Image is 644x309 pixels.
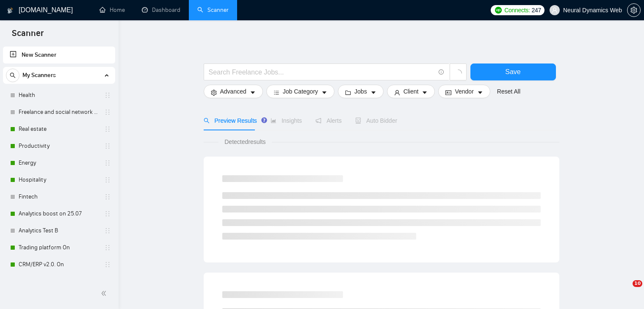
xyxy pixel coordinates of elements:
span: info-circle [439,69,444,75]
a: setting [627,7,641,14]
a: CRM/ERP v2.0. Test B Off [19,273,99,290]
a: searchScanner [197,6,229,14]
a: dashboardDashboard [142,6,180,14]
span: holder [104,210,111,217]
a: Trading platform On [19,239,99,256]
a: CRM/ERP v2.0. On [19,256,99,273]
span: Insights [271,117,302,124]
span: Client [404,87,419,96]
span: holder [104,261,111,268]
a: Productivity [19,138,99,154]
span: idcard [445,89,451,96]
img: upwork-logo.png [495,7,502,14]
iframe: Intercom live chat [615,280,636,301]
span: folder [345,89,351,96]
span: holder [104,92,111,99]
a: Fintech [19,188,99,205]
li: New Scanner [3,47,115,63]
a: homeHome [100,6,125,14]
span: holder [104,109,111,116]
span: holder [104,244,111,251]
span: holder [104,143,111,149]
span: setting [211,89,217,96]
span: 10 [633,280,642,287]
button: setting [627,3,641,17]
span: user [394,89,400,96]
button: barsJob Categorycaret-down [266,85,334,98]
span: holder [104,227,111,234]
span: caret-down [321,89,327,96]
a: Analytics boost on 25.07 [19,205,99,222]
span: notification [315,118,321,124]
span: Scanner [5,27,50,45]
span: caret-down [422,89,428,96]
span: holder [104,177,111,183]
span: Alerts [315,117,342,124]
button: userClientcaret-down [387,85,435,98]
a: Freelance and social network (change includes) [19,104,99,121]
span: user [552,7,558,13]
span: double-left [101,289,109,298]
button: folderJobscaret-down [338,85,384,98]
span: search [204,118,210,124]
a: New Scanner [10,47,108,63]
span: bars [274,89,279,96]
input: Search Freelance Jobs... [209,67,435,77]
a: Analytics Test B [19,222,99,239]
span: caret-down [250,89,256,96]
div: Tooltip anchor [260,116,268,124]
span: Auto Bidder [355,117,397,124]
span: Connects: [504,6,530,15]
span: 247 [532,6,541,15]
span: caret-down [370,89,376,96]
span: Job Category [283,87,318,96]
a: Health [19,87,99,104]
span: robot [355,118,361,124]
button: idcardVendorcaret-down [438,85,490,98]
span: area-chart [271,118,276,124]
span: holder [104,193,111,200]
button: settingAdvancedcaret-down [204,85,263,98]
span: Vendor [455,87,473,96]
span: loading [454,69,462,77]
span: Detected results [218,137,271,146]
span: My Scanners [22,67,56,84]
button: search [6,69,19,82]
a: Real estate [19,121,99,138]
span: setting [627,7,640,14]
span: Preview Results [204,117,257,124]
span: search [6,72,19,78]
span: Jobs [354,87,367,96]
button: Save [470,63,556,80]
span: caret-down [477,89,483,96]
a: Energy [19,154,99,171]
span: holder [104,160,111,166]
span: holder [104,126,111,132]
img: logo [7,4,13,17]
span: Save [505,66,520,77]
a: Reset All [497,87,520,96]
a: Hospitality [19,171,99,188]
span: Advanced [220,87,246,96]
